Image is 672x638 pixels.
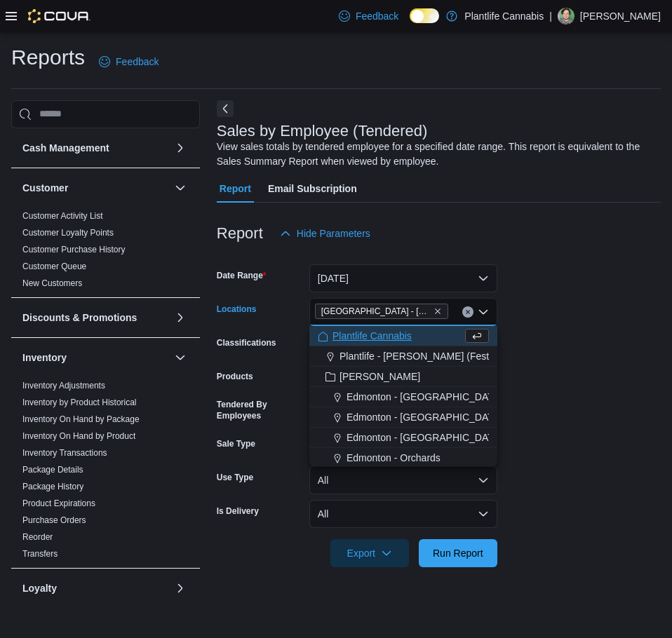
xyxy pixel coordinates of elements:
span: Inventory by Product Historical [22,397,137,408]
span: Customer Purchase History [22,244,126,255]
span: Edmonton - Orchards [347,451,441,465]
div: Customer [11,208,200,297]
span: Edmonton - [GEOGRAPHIC_DATA] [347,410,502,424]
label: Is Delivery [217,505,259,517]
button: [DATE] [309,264,497,292]
span: [PERSON_NAME] [340,369,420,384]
a: Customer Loyalty Points [22,228,114,238]
h3: Loyalty [22,581,57,595]
button: Run Report [419,539,497,567]
span: Feedback [356,9,398,23]
a: Package Details [22,465,83,475]
label: Date Range [217,270,267,281]
button: Plantlife - [PERSON_NAME] (Festival) [309,346,497,367]
span: Plantlife Cannabis [332,329,412,343]
a: Package History [22,482,83,491]
span: Customer Activity List [22,210,103,222]
button: Close list of options [478,306,489,318]
a: Customer Activity List [22,211,103,221]
div: Rian Lamontagne [558,8,574,25]
a: Feedback [93,48,164,76]
h1: Reports [11,43,85,72]
span: Edmonton - [GEOGRAPHIC_DATA] [347,390,502,404]
button: Loyalty [22,581,169,595]
span: Plantlife - [PERSON_NAME] (Festival) [340,349,507,363]
a: Inventory by Product Historical [22,398,137,407]
span: Edmonton - South Common [315,304,448,319]
button: All [309,466,497,494]
label: Locations [217,304,257,315]
span: Run Report [433,546,483,560]
img: Cova [28,9,90,23]
a: Customer Purchase History [22,245,126,254]
a: Inventory On Hand by Product [22,431,135,441]
button: Customer [22,181,169,195]
p: Plantlife Cannabis [464,8,544,25]
button: Customer [172,179,189,196]
div: View sales totals by tendered employee for a specified date range. This report is equivalent to t... [217,140,654,169]
span: Report [220,175,251,203]
span: Inventory On Hand by Package [22,414,140,425]
button: Remove Edmonton - South Common from selection in this group [434,307,442,315]
span: Transfers [22,548,58,559]
button: Edmonton - [GEOGRAPHIC_DATA] [309,428,497,448]
span: Product Expirations [22,498,95,509]
h3: Report [217,225,263,242]
a: New Customers [22,278,82,288]
div: Inventory [11,377,200,568]
button: Cash Management [22,141,169,155]
button: Plantlife Cannabis [309,326,497,346]
button: Inventory [172,349,189,366]
span: Inventory On Hand by Product [22,430,135,442]
span: [GEOGRAPHIC_DATA] - [GEOGRAPHIC_DATA] [321,304,431,318]
span: Package Details [22,464,83,475]
label: Products [217,371,253,382]
a: Product Expirations [22,498,95,508]
span: Customer Queue [22,261,86,272]
a: Reorder [22,532,53,542]
span: Hide Parameters [297,226,370,240]
label: Classifications [217,337,276,348]
a: Customer Queue [22,262,86,271]
a: Transfers [22,549,58,559]
a: Inventory Adjustments [22,381,105,391]
span: Reorder [22,531,53,543]
h3: Cash Management [22,141,109,155]
button: Discounts & Promotions [172,309,189,326]
span: Edmonton - [GEOGRAPHIC_DATA] [347,430,502,444]
button: Export [330,539,409,567]
span: New Customers [22,278,82,289]
h3: Customer [22,181,68,195]
button: Inventory [22,351,169,365]
p: [PERSON_NAME] [580,8,661,25]
label: Tendered By Employees [217,399,304,421]
p: | [549,8,552,25]
input: Dark Mode [410,8,439,23]
a: Inventory Transactions [22,448,107,458]
span: Feedback [116,55,159,69]
h3: Sales by Employee (Tendered) [217,123,428,140]
label: Use Type [217,472,253,483]
h3: Inventory [22,351,67,365]
a: Feedback [333,2,404,30]
label: Sale Type [217,438,255,449]
button: Cash Management [172,140,189,156]
button: Clear input [462,306,473,318]
button: [PERSON_NAME] [309,367,497,387]
button: Edmonton - [GEOGRAPHIC_DATA] [309,387,497,407]
span: Inventory Transactions [22,447,107,459]
button: Edmonton - [GEOGRAPHIC_DATA] [309,407,497,428]
span: Email Subscription [268,175,357,203]
span: Package History [22,481,83,492]
button: Next [217,100,234,117]
h3: Discounts & Promotions [22,311,137,325]
span: Dark Mode [410,23,410,24]
span: Export [339,539,401,567]
a: Purchase Orders [22,515,86,525]
button: Discounts & Promotions [22,311,169,325]
a: Inventory On Hand by Package [22,414,140,424]
button: Edmonton - Orchards [309,448,497,468]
